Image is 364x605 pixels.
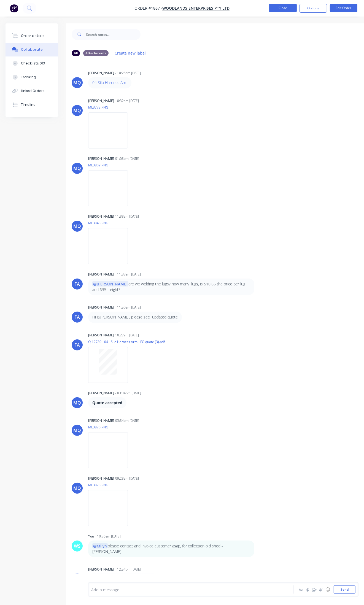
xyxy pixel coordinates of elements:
button: ☺ [324,586,331,593]
div: Collaborate [21,47,43,52]
div: WS [74,543,80,549]
button: Order details [6,29,58,43]
div: FA [74,342,80,348]
span: @[PERSON_NAME] [92,281,128,287]
div: [PERSON_NAME] [88,305,114,310]
div: All [72,50,80,56]
div: FA [74,281,80,287]
p: Q-12780 - 04 - Silo Harness Arm - FC-quote (3).pdf [88,339,165,344]
button: Close [269,4,297,12]
p: ML3843.PNG [88,221,133,225]
button: Options [300,4,327,13]
div: [PERSON_NAME] [88,98,114,103]
div: MQ [73,107,81,114]
div: [PERSON_NAME] [88,476,114,481]
div: - 11:33am [DATE] [115,272,141,277]
input: Search notes... [86,29,141,40]
button: Linked Orders [6,84,58,98]
div: Timeline [21,102,36,107]
div: - 12:54pm [DATE] [115,567,141,572]
button: Aa [298,586,304,593]
div: MQ [73,79,81,86]
button: @ [304,586,311,593]
div: [PERSON_NAME] [88,272,114,277]
div: You [88,534,94,539]
button: Tracking [6,70,58,84]
div: 03:34pm [DATE] [115,418,139,423]
p: ML3773.PNG [88,105,133,110]
span: Order #1867 - [134,6,162,11]
div: 01:03pm [DATE] [115,156,139,161]
div: [PERSON_NAME] [88,214,114,219]
p: ML3873.PNG [88,483,133,487]
button: Send [334,585,355,594]
p: are we welding the lugs? how many lugs, is $10.65 the price per lug and $35 freight? [92,281,250,293]
div: Linked Orders [21,88,45,93]
div: Order details [21,33,44,38]
div: 10:27am [DATE] [115,333,139,338]
div: 10:32am [DATE] [115,98,139,103]
div: [PERSON_NAME] [88,391,114,396]
div: MQ [73,427,81,434]
div: Attachments [83,50,109,56]
button: Timeline [6,98,58,112]
img: Factory [10,4,18,12]
button: Checklists 0/3 [6,56,58,70]
div: MQ [73,485,81,491]
div: - 03:34pm [DATE] [115,391,141,396]
div: Tracking [21,75,36,80]
div: - 10:28am [DATE] [115,71,141,75]
button: Edit Order [330,4,357,12]
p: Hi @[PERSON_NAME], please see updated quote [92,314,178,320]
span: @Milyn [92,543,108,549]
div: MQ [73,165,81,172]
div: [PERSON_NAME] [88,333,114,338]
p: please contact and invoice customer asap, for collection old shed -[PERSON_NAME] [92,543,250,555]
div: [PERSON_NAME] [88,418,114,423]
div: MQ [73,223,81,229]
button: Collaborate [6,43,58,56]
div: 11:33am [DATE] [115,214,139,219]
div: [PERSON_NAME] [88,567,114,572]
div: Checklists 0/3 [21,61,45,66]
div: MQ [73,399,81,406]
p: ML3809.PNG [88,163,133,168]
strong: Quote accepted [92,400,122,405]
div: - 11:50am [DATE] [115,305,141,310]
div: [PERSON_NAME] [88,71,114,75]
div: FA [74,314,80,320]
a: Woodlands Enterprises Pty Ltd [162,6,230,11]
p: ML3870.PNG [88,425,133,430]
button: Create new label [112,49,149,57]
div: - 10:36am [DATE] [95,534,121,539]
div: [PERSON_NAME] [88,156,114,161]
div: 09:23am [DATE] [115,476,139,481]
a: 04 Silo Harness Arm [92,80,127,85]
